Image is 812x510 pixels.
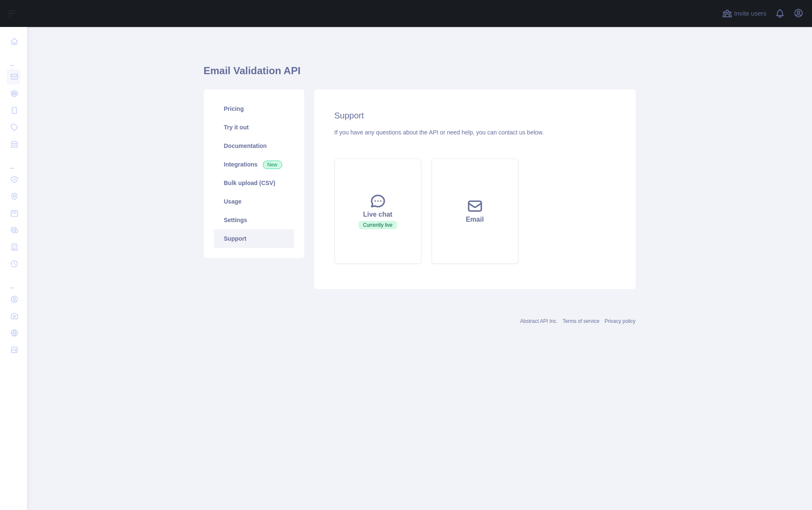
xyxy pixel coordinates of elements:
[214,137,294,155] a: Documentation
[7,51,20,67] div: ...
[214,229,294,248] a: Support
[604,318,635,324] a: Privacy policy
[7,153,20,170] div: ...
[204,64,636,84] h1: Email Validation API
[520,318,558,324] a: Abstract API Inc.
[720,7,768,20] button: Invite users
[563,318,599,324] a: Terms of service
[214,174,294,192] a: Bulk upload (CSV)
[214,211,294,229] a: Settings
[214,118,294,137] a: Try it out
[432,158,518,264] button: Email
[345,209,411,220] div: Live chat
[442,215,508,225] div: Email
[335,158,421,264] button: Live chatCurrently live
[359,221,397,229] span: Currently live
[214,192,294,211] a: Usage
[263,161,282,169] span: New
[335,110,615,121] h2: Support
[335,128,615,137] div: If you have any questions about the API or need help, you can contact us below.
[734,9,766,19] span: Invite users
[214,155,294,174] a: Integrations New
[214,99,294,118] a: Pricing
[7,273,20,290] div: ...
